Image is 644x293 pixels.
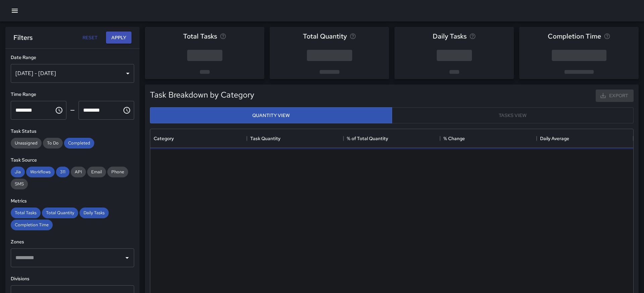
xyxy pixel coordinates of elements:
div: Unassigned [11,138,42,149]
button: Choose time, selected time is 12:00 AM [52,104,66,117]
div: Daily Tasks [79,208,109,218]
div: Task Quantity [250,129,280,148]
div: Daily Average [537,129,633,148]
div: Jia [11,167,25,177]
svg: Average number of tasks per day in the selected period, compared to the previous period. [469,33,476,40]
span: Unassigned [11,140,42,146]
div: 311 [56,167,69,177]
h6: Time Range [11,91,134,98]
div: % of Total Quantity [347,129,388,148]
div: % of Total Quantity [343,129,440,148]
h6: Zones [11,238,134,246]
div: Category [154,129,174,148]
div: [DATE] - [DATE] [11,64,134,83]
span: Jia [11,169,25,175]
div: Phone [107,167,128,177]
h6: Date Range [11,54,134,61]
h6: Task Source [11,157,134,164]
h6: Metrics [11,197,134,205]
span: Email [87,169,106,175]
span: Total Tasks [11,210,41,216]
span: SMS [11,181,28,187]
span: API [71,169,86,175]
div: Category [150,129,247,148]
span: Workflows [26,169,55,175]
span: Total Tasks [183,31,217,42]
span: Total Quantity [42,210,78,216]
button: Reset [79,32,101,44]
h6: Task Status [11,128,134,135]
div: Task Quantity [247,129,343,148]
button: Open [122,253,132,262]
svg: Total task quantity in the selected period, compared to the previous period. [350,33,356,40]
div: Total Tasks [11,208,41,218]
div: To Do [43,138,63,149]
span: Completion Time [11,222,53,228]
div: % Change [443,129,465,148]
div: % Change [440,129,537,148]
div: Daily Average [540,129,569,148]
span: Daily Tasks [433,31,467,42]
span: Total Quantity [303,31,347,42]
span: Completion Time [548,31,601,42]
span: Phone [107,169,128,175]
svg: Average time taken to complete tasks in the selected period, compared to the previous period. [604,33,610,40]
button: Apply [106,32,131,44]
h5: Task Breakdown by Category [150,90,254,100]
div: API [71,167,86,177]
div: Email [87,167,106,177]
span: To Do [43,140,63,146]
span: 311 [56,169,69,175]
div: SMS [11,179,28,189]
h6: Filters [13,32,33,43]
div: Completed [64,138,94,149]
div: Total Quantity [42,208,78,218]
h6: Divisions [11,275,134,283]
div: Workflows [26,167,55,177]
span: Daily Tasks [79,210,109,216]
svg: Total number of tasks in the selected period, compared to the previous period. [220,33,226,40]
span: Completed [64,140,94,146]
div: Completion Time [11,220,53,230]
button: Choose time, selected time is 11:59 PM [120,104,133,117]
